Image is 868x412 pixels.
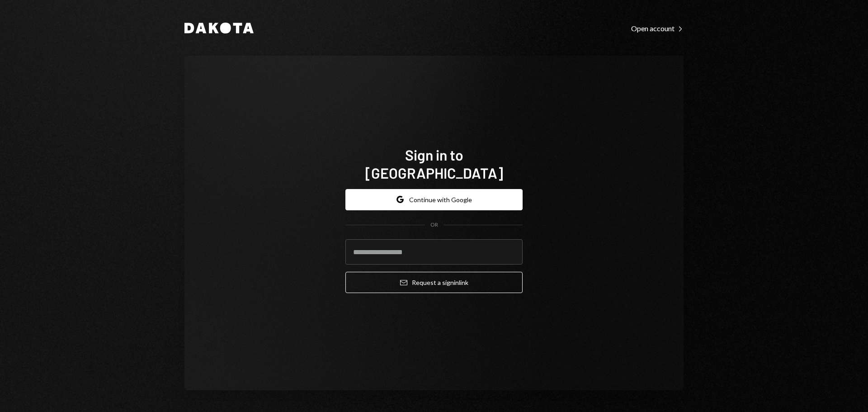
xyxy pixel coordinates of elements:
[631,24,684,33] div: Open account
[345,146,523,182] h1: Sign in to [GEOGRAPHIC_DATA]
[345,189,523,210] button: Continue with Google
[345,272,523,293] button: Request a signinlink
[631,23,684,33] a: Open account
[430,221,438,229] div: OR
